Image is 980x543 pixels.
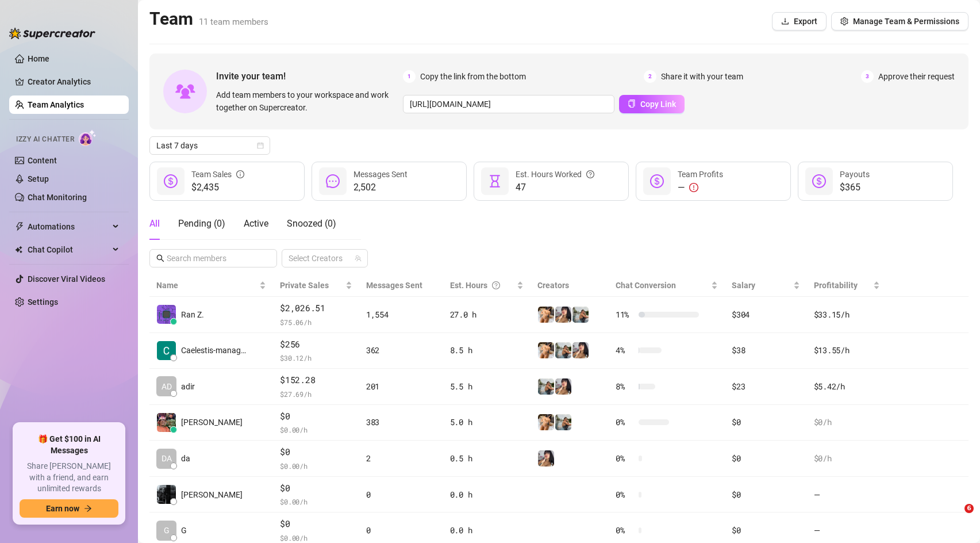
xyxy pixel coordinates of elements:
img: Shalva [538,307,554,323]
span: Invite your team! [216,69,403,83]
div: $0 [732,416,800,429]
span: setting [840,17,848,25]
div: $5.42 /h [814,380,880,393]
span: G [181,524,187,537]
span: Messages Sent [366,281,422,290]
div: Pending ( 0 ) [178,217,225,231]
div: 383 [366,416,436,429]
div: 201 [366,380,436,393]
span: [PERSON_NAME] [181,416,243,429]
span: 0 % [616,524,634,537]
img: Shalva [538,342,554,358]
img: AI Chatter [79,129,97,146]
span: G [164,524,170,537]
div: 2 [366,452,436,465]
span: $ 30.12 /h [280,352,352,364]
div: $0 [732,488,800,501]
img: SivanSecret [555,342,571,358]
span: Add team members to your workspace and work together on Supercreator. [216,89,398,114]
span: Snoozed ( 0 ) [287,218,336,229]
div: 0 [366,488,436,501]
span: $ 0.00 /h [280,496,352,507]
span: Profitability [814,281,858,290]
img: Ran Zlatkin [157,305,176,324]
div: $304 [732,308,800,321]
span: Active [244,218,268,229]
div: $23 [732,380,800,393]
span: team [355,255,362,262]
span: $0 [280,445,352,459]
span: 🎁 Get $100 in AI Messages [20,434,118,456]
span: 0 % [616,452,634,465]
span: Approve their request [878,70,955,83]
span: Manage Team & Permissions [853,17,959,26]
a: Chat Monitoring [28,193,87,202]
div: Est. Hours Worked [516,168,594,181]
span: Name [156,279,257,292]
a: Home [28,54,49,63]
div: 27.0 h [450,308,524,321]
div: 5.5 h [450,380,524,393]
span: copy [628,100,636,108]
iframe: Intercom live chat [941,504,969,531]
div: Est. Hours [450,279,514,292]
span: hourglass [488,174,502,188]
span: [PERSON_NAME] [181,488,243,501]
img: SivanSecret [572,307,589,323]
th: Name [149,274,273,297]
span: 0 % [616,488,634,501]
a: Setup [28,174,49,183]
span: $152.28 [280,373,352,387]
div: $0 /h [814,452,880,465]
div: 0.0 h [450,524,524,537]
span: question-circle [492,279,500,292]
div: 362 [366,344,436,357]
div: $0 [732,452,800,465]
span: download [781,17,789,25]
span: 11 % [616,308,634,321]
span: $0 [280,517,352,531]
span: $0 [280,481,352,495]
div: 1,554 [366,308,436,321]
span: Last 7 days [156,137,263,154]
span: 2 [644,70,656,83]
span: $2,435 [191,181,244,194]
a: Content [28,156,57,165]
span: dollar-circle [164,174,178,188]
span: dollar-circle [650,174,664,188]
img: Caelestis-manag… [157,341,176,360]
img: SivanSecret [538,378,554,395]
span: $2,026.51 [280,301,352,315]
span: Izzy AI Chatter [16,134,74,145]
img: Babydanix [555,378,571,395]
span: message [326,174,340,188]
span: DA [162,452,172,465]
span: Copy the link from the bottom [420,70,526,83]
span: Earn now [46,504,79,513]
span: info-circle [236,168,244,181]
button: Copy Link [619,95,685,113]
div: 8.5 h [450,344,524,357]
img: brenda lopez pa… [157,485,176,504]
div: $13.55 /h [814,344,880,357]
span: $365 [840,181,870,194]
button: Earn nowarrow-right [20,499,118,518]
div: 0.5 h [450,452,524,465]
img: Babydanix [538,450,554,466]
div: 0.0 h [450,488,524,501]
div: $0 [732,524,800,537]
div: 0 [366,524,436,537]
span: search [156,254,164,262]
span: calendar [257,142,264,149]
img: Elay Amram [157,413,176,432]
span: 11 team members [199,17,268,27]
span: Export [794,17,817,26]
img: Babydanix [555,307,571,323]
a: Creator Analytics [28,72,120,91]
span: 0 % [616,416,634,429]
input: Search members [167,252,261,265]
span: $ 27.69 /h [280,388,352,400]
span: question-circle [586,168,594,181]
a: Settings [28,297,58,307]
span: arrow-right [84,504,92,513]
